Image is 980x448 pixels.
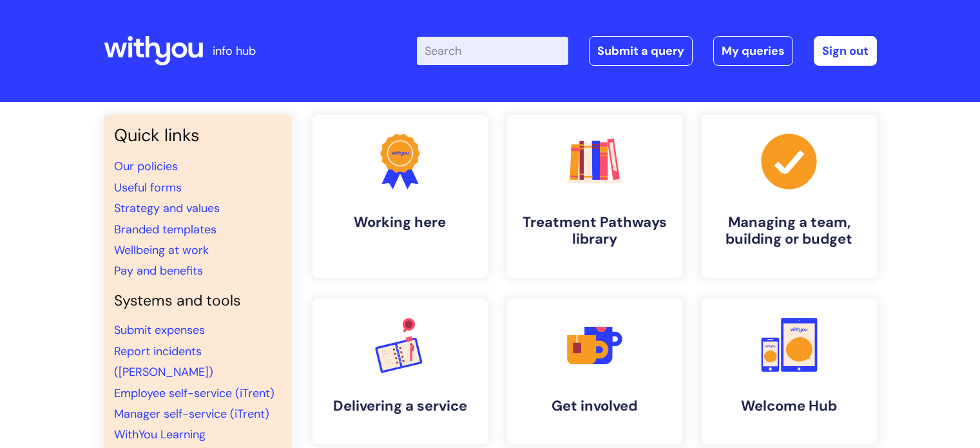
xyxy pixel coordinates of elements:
a: Wellbeing at work [114,242,209,258]
a: Strategy and values [114,200,220,216]
input: Search [417,37,568,65]
h4: Get involved [517,398,672,414]
a: Welcome Hub [702,298,877,444]
h4: Treatment Pathways library [517,214,672,248]
h4: Welcome Hub [712,398,867,414]
h4: Delivering a service [323,398,477,414]
a: Treatment Pathways library [507,115,682,278]
a: Branded templates [114,222,216,237]
a: Delivering a service [312,298,488,444]
h4: Managing a team, building or budget [712,214,867,248]
div: | - [417,36,877,66]
a: Submit expenses [114,322,205,338]
a: WithYou Learning [114,427,206,442]
h4: Systems and tools [114,292,282,310]
a: Useful forms [114,180,182,195]
a: Manager self-service (iTrent) [114,406,269,422]
a: Managing a team, building or budget [702,115,877,278]
a: Our policies [114,159,178,174]
h4: Working here [323,214,477,231]
a: Sign out [814,36,877,66]
a: Pay and benefits [114,263,203,278]
h3: Quick links [114,125,282,146]
a: Get involved [507,298,682,444]
p: info hub [213,41,256,61]
a: Submit a query [589,36,693,66]
a: My queries [713,36,793,66]
a: Working here [312,115,488,278]
a: Employee self-service (iTrent) [114,385,274,401]
a: Report incidents ([PERSON_NAME]) [114,344,213,380]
